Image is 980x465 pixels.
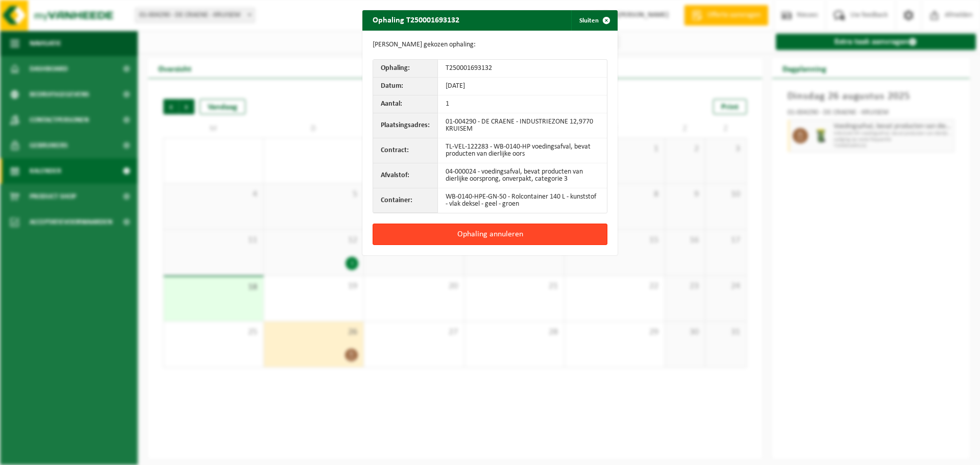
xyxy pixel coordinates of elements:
[571,10,617,31] button: Sluiten
[438,163,607,188] td: 04-000024 - voedingsafval, bevat producten van dierlijke oorsprong, onverpakt, categorie 3
[373,41,607,49] p: [PERSON_NAME] gekozen ophaling:
[373,188,438,213] th: Container:
[438,78,607,95] td: [DATE]
[438,113,607,138] td: 01-004290 - DE CRAENE - INDUSTRIEZONE 12,9770 KRUISEM
[438,188,607,213] td: WB-0140-HPE-GN-50 - Rolcontainer 140 L - kunststof - vlak deksel - geel - groen
[373,113,438,138] th: Plaatsingsadres:
[373,224,607,245] button: Ophaling annuleren
[362,10,470,30] h2: Ophaling T250001693132
[438,138,607,163] td: TL-VEL-122283 - WB-0140-HP voedingsafval, bevat producten van dierlijke oors
[373,95,438,113] th: Aantal:
[373,138,438,163] th: Contract:
[373,78,438,95] th: Datum:
[373,163,438,188] th: Afvalstof:
[438,60,607,78] td: T250001693132
[438,95,607,113] td: 1
[373,60,438,78] th: Ophaling:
